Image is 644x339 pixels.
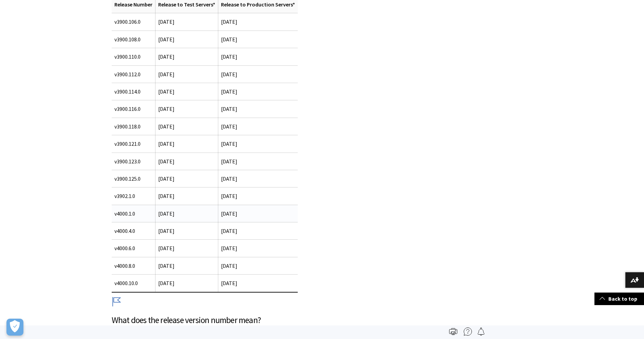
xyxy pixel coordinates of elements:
td: [DATE] [218,187,298,205]
img: More help [464,327,472,336]
span: [DATE] [158,123,174,130]
span: [DATE] [158,105,174,112]
span: [DATE] [158,71,174,78]
td: [DATE] [218,48,298,65]
td: v3900.106.0 [112,13,155,31]
button: Open Preferences [6,319,23,336]
td: v3900.114.0 [112,83,155,100]
td: [DATE] [218,100,298,118]
td: v3900.118.0 [112,118,155,135]
td: v3900.108.0 [112,31,155,48]
td: [DATE] [218,257,298,274]
span: [DATE] [158,193,174,199]
td: v3900.112.0 [112,65,155,83]
span: [DATE] [221,71,237,78]
td: [DATE] [155,13,218,31]
td: [DATE] [218,222,298,240]
td: [DATE] [218,153,298,170]
td: [DATE] [218,275,298,292]
td: [DATE] [218,83,298,100]
span: [DATE] [158,227,174,234]
td: [DATE] [218,205,298,222]
td: [DATE] [218,240,298,257]
td: v3900.123.0 [112,153,155,170]
td: v4000.1.0 [112,205,155,222]
td: [DATE] [155,48,218,65]
span: [DATE] [158,140,174,147]
td: [DATE] [218,170,298,187]
td: v3900.110.0 [112,48,155,65]
td: v4000.4.0 [112,222,155,240]
td: v3900.125.0 [112,170,155,187]
td: [DATE] [155,257,218,274]
h3: What does the release version number mean? [112,314,432,327]
img: Print [449,327,457,336]
span: [DATE] [158,88,174,95]
td: v4000.6.0 [112,240,155,257]
td: v3900.116.0 [112,100,155,118]
td: v3902.1.0 [112,187,155,205]
td: [DATE] [218,13,298,31]
a: Back to top [594,293,644,305]
td: v4000.8.0 [112,257,155,274]
td: [DATE] [218,31,298,48]
img: Follow this page [477,327,485,336]
span: [DATE] [158,210,174,217]
td: [DATE] [218,135,298,153]
td: [DATE] [155,31,218,48]
td: v4000.10.0 [112,275,155,292]
td: [DATE] [218,118,298,135]
span: [DATE] [158,175,174,182]
td: [DATE] [155,275,218,292]
span: [DATE] [158,245,174,252]
span: [DATE] [158,158,174,165]
td: v3900.121.0 [112,135,155,153]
